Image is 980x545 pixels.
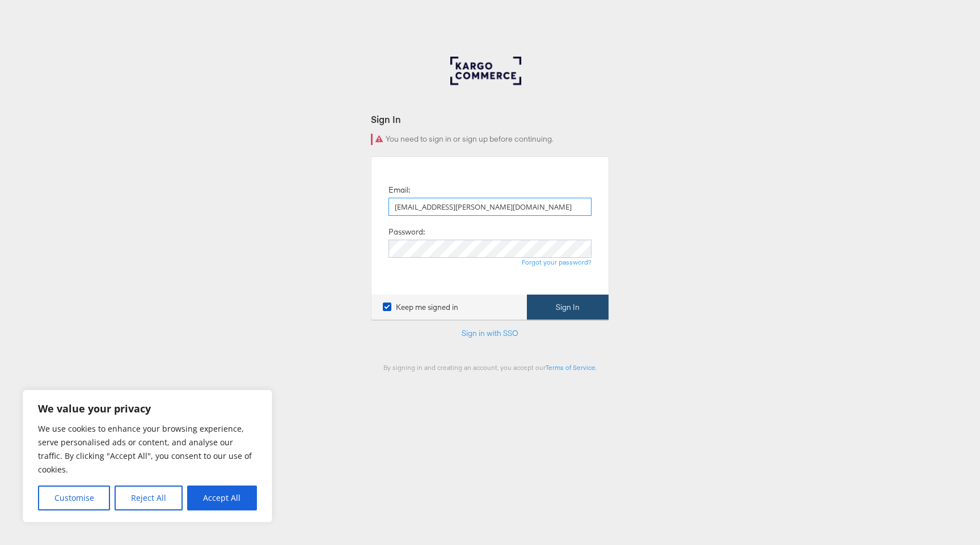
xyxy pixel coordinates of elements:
[388,185,410,195] label: Email:
[388,198,592,216] input: Email
[371,134,609,145] div: You need to sign in or sign up before continuing.
[38,422,257,476] p: We use cookies to enhance your browsing experience, serve personalised ads or content, and analys...
[371,113,609,126] div: Sign In
[38,486,110,510] button: Customise
[527,295,609,320] button: Sign In
[23,390,272,522] div: We value your privacy
[388,227,425,237] label: Password:
[38,402,257,415] p: We value your privacy
[546,363,595,372] a: Terms of Service
[115,486,182,510] button: Reject All
[371,363,609,372] div: By signing in and creating an account, you accept our .
[187,486,257,510] button: Accept All
[522,258,592,266] a: Forgot your password?
[383,302,458,313] label: Keep me signed in
[462,328,518,338] a: Sign in with SSO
